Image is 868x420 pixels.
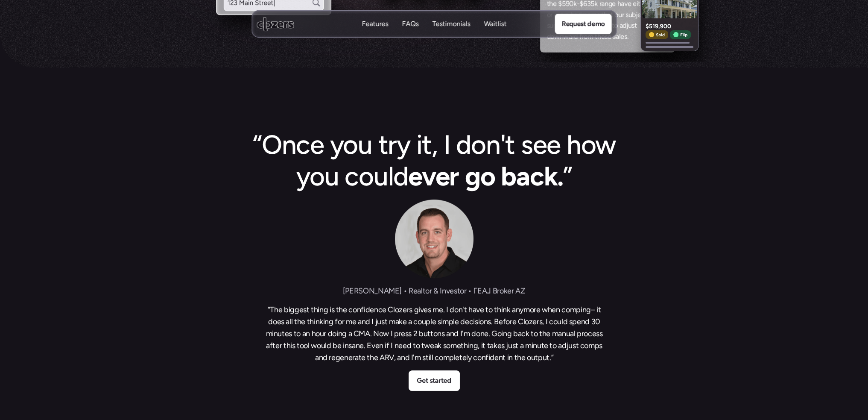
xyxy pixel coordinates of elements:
[484,29,506,38] p: Waitlist
[555,14,611,34] a: Request demo
[484,19,506,29] p: Waitlist
[402,19,418,29] p: FAQs
[432,19,470,29] a: TestimonialsTestimonials
[417,375,451,386] p: Get started
[402,19,418,29] a: FAQsFAQs
[408,160,563,192] strong: ever go back.
[246,129,622,193] h1: “Once you try it, I don't see how you could ”
[432,29,470,38] p: Testimonials
[362,29,388,38] p: Features
[561,18,605,29] p: Request demo
[263,304,605,364] h3: “The biggest thing is the confidence Clozers gives me. I don't have to think anymore when comping...
[409,370,460,391] a: Get started
[484,19,506,29] a: WaitlistWaitlist
[432,19,470,29] p: Testimonials
[362,19,388,29] p: Features
[362,19,388,29] a: FeaturesFeatures
[402,29,418,38] p: FAQs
